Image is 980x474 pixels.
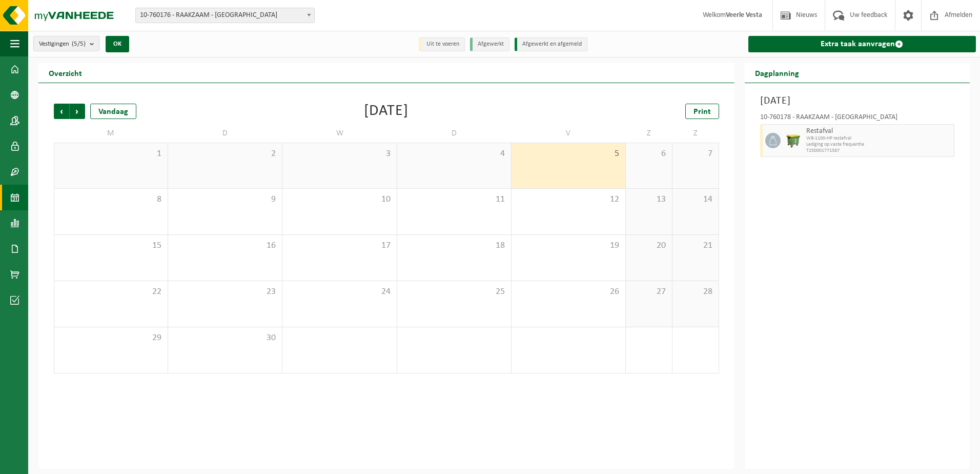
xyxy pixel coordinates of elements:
span: 1 [59,148,162,160]
td: Z [672,124,719,143]
span: Volgende [70,104,85,119]
span: Lediging op vaste frequentie [806,142,951,148]
span: 5 [517,148,620,160]
span: Print [693,108,711,116]
td: D [397,124,512,143]
span: Restafval [806,127,951,135]
span: 7 [678,148,713,160]
span: 9 [173,194,277,205]
td: W [282,124,397,143]
span: 23 [173,286,277,298]
span: 2 [173,148,277,160]
td: Z [626,124,672,143]
span: 21 [678,240,713,251]
span: 20 [631,240,667,251]
span: 17 [288,240,391,251]
span: 10-760176 - RAAKZAAM - BELSELE [136,8,314,23]
span: 26 [517,286,620,298]
span: 27 [631,286,667,298]
span: T250001771587 [806,148,951,154]
a: Extra taak aanvragen [748,36,976,52]
span: 13 [631,194,667,205]
strong: Veerle Vesta [726,11,762,19]
div: 10-760178 - RAAKZAAM - [GEOGRAPHIC_DATA] [760,114,954,124]
span: 30 [173,332,277,344]
span: 16 [173,240,277,251]
td: M [54,124,168,143]
li: Afgewerkt [470,37,509,51]
h3: [DATE] [760,93,954,109]
span: 8 [59,194,162,205]
span: 22 [59,286,162,298]
span: 15 [59,240,162,251]
span: 19 [517,240,620,251]
h2: Dagplanning [745,63,809,83]
td: V [512,124,626,143]
img: WB-1100-HPE-GN-51 [786,133,801,148]
span: 11 [402,194,506,205]
span: 24 [288,286,391,298]
span: WB-1100-HP restafval [806,135,951,142]
span: 29 [59,332,162,344]
count: (5/5) [72,41,86,47]
span: 4 [402,148,506,160]
span: Vorige [54,104,69,119]
span: 12 [517,194,620,205]
span: 6 [631,148,667,160]
div: [DATE] [364,104,409,119]
button: OK [106,36,129,52]
div: Vandaag [90,104,136,119]
span: 18 [402,240,506,251]
td: D [168,124,282,143]
button: Vestigingen(5/5) [33,36,99,51]
span: 28 [678,286,713,298]
a: Print [685,104,719,119]
li: Afgewerkt en afgemeld [515,37,587,51]
span: Vestigingen [39,36,86,52]
span: 25 [402,286,506,298]
li: Uit te voeren [419,37,465,51]
span: 3 [288,148,391,160]
span: 14 [678,194,713,205]
span: 10 [288,194,391,205]
h2: Overzicht [38,63,92,83]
